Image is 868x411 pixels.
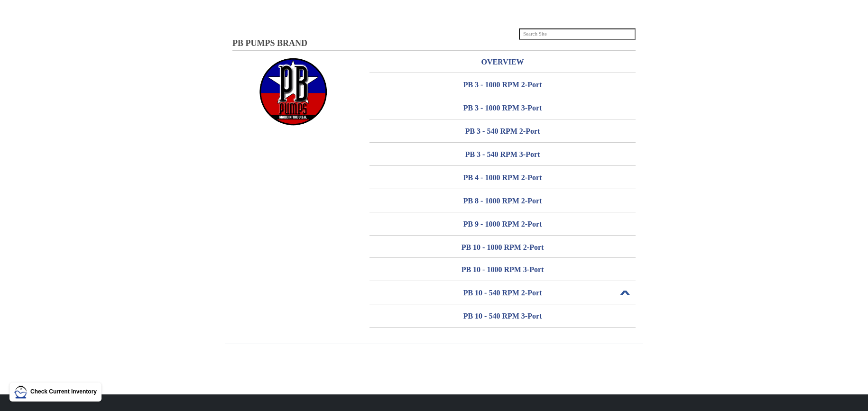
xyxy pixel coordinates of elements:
[232,38,307,48] span: PB PUMPS BRAND
[369,282,636,304] a: PB 10 - 540 RPM 2-PortOpen or Close
[369,262,636,277] h3: PB 10 - 1000 RPM 3-Port
[369,100,636,116] h3: PB 3 - 1000 RPM 3-Port
[369,193,636,209] h3: PB 8 - 1000 RPM 2-Port
[14,385,28,399] img: LMT Icon
[369,97,636,119] a: PB 3 - 1000 RPM 3-Port
[369,240,636,255] h3: PB 10 - 1000 RPM 2-Port
[369,190,636,212] a: PB 8 - 1000 RPM 2-Port
[369,305,636,327] a: PB 10 - 540 RPM 3-Port
[369,143,636,165] a: PB 3 - 540 RPM 3-Port
[369,55,636,70] h3: OVERVIEW
[258,57,329,126] img: Stacks Image 1334
[369,77,636,92] h3: PB 3 - 1000 RPM 2-Port
[369,124,636,139] h3: PB 3 - 540 RPM 2-Port
[369,170,636,185] h3: PB 4 - 1000 RPM 2-Port
[369,213,636,235] a: PB 9 - 1000 RPM 2-Port
[369,285,636,301] h3: PB 10 - 540 RPM 2-Port
[619,290,631,296] span: Open or Close
[369,147,636,162] h3: PB 3 - 540 RPM 3-Port
[369,120,636,142] a: PB 3 - 540 RPM 2-Port
[519,28,636,40] input: Search Site
[369,258,636,281] a: PB 10 - 1000 RPM 3-Port
[369,73,636,96] a: PB 3 - 1000 RPM 2-Port
[30,387,97,396] p: Check Current Inventory
[369,309,636,324] h3: PB 10 - 540 RPM 3-Port
[369,236,636,258] a: PB 10 - 1000 RPM 2-Port
[369,166,636,189] a: PB 4 - 1000 RPM 2-Port
[369,51,636,73] a: OVERVIEW
[369,217,636,232] h3: PB 9 - 1000 RPM 2-Port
